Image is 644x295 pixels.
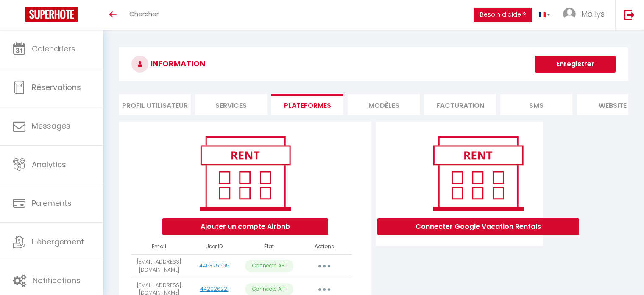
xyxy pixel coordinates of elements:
[424,132,532,214] img: rent.png
[32,159,66,170] span: Analytics
[32,43,75,54] span: Calendriers
[348,94,420,115] li: MODÈLES
[199,262,229,269] a: 446325605
[581,8,605,19] span: Maïlys
[33,275,81,286] span: Notifications
[131,254,187,278] td: [EMAIL_ADDRESS][DOMAIN_NAME]
[377,218,579,235] button: Connecter Google Vacation Rentals
[191,132,299,214] img: rent.png
[271,94,343,115] li: Plateformes
[32,198,72,208] span: Paiements
[535,56,616,73] button: Enregistrer
[187,239,242,254] th: User ID
[32,82,81,93] span: Réservations
[245,260,293,272] p: Connecté API
[25,7,78,22] img: Super Booking
[32,236,84,247] span: Hébergement
[32,121,70,131] span: Messages
[195,94,267,115] li: Services
[563,8,576,20] img: ...
[131,239,187,254] th: Email
[119,94,191,115] li: Profil Utilisateur
[242,239,297,254] th: État
[162,218,328,235] button: Ajouter un compte Airbnb
[474,8,532,22] button: Besoin d'aide ?
[200,285,229,292] a: 442026221
[129,9,159,18] span: Chercher
[500,94,572,115] li: SMS
[424,94,496,115] li: Facturation
[119,47,628,81] h3: INFORMATION
[624,9,635,20] img: logout
[297,239,352,254] th: Actions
